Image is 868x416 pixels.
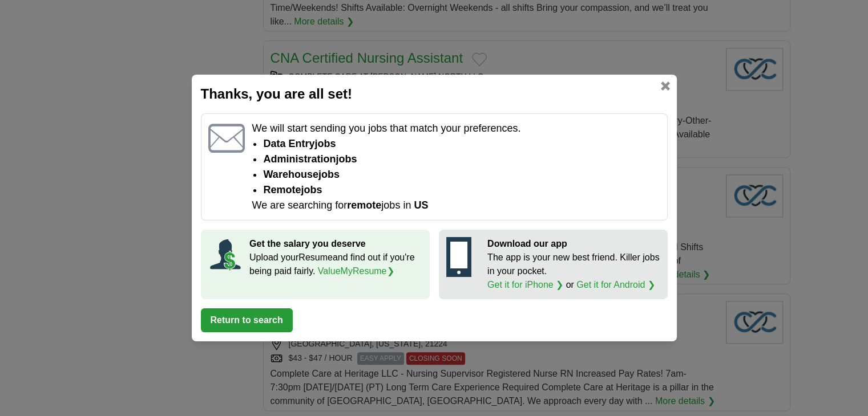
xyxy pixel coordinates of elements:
button: Return to search [201,308,293,332]
p: Download our app [487,237,660,251]
h2: Thanks, you are all set! [201,84,668,104]
li: Administration jobs [263,152,660,167]
span: US [414,199,428,211]
p: The app is your new best friend. Killer jobs in your pocket. or [487,251,660,292]
strong: remote [347,199,381,211]
p: Get the salary you deserve [249,237,422,251]
li: Data Entry jobs [263,136,660,152]
a: Get it for Android ❯ [576,280,655,289]
p: Upload your Resume and find out if you're being paid fairly. [249,251,422,278]
li: Warehouse jobs [263,167,660,182]
a: Get it for iPhone ❯ [487,280,563,289]
p: We are searching for jobs in [252,198,660,213]
li: Remote jobs [263,182,660,198]
p: We will start sending you jobs that match your preferences. [252,121,660,136]
a: ValueMyResume❯ [318,266,394,276]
